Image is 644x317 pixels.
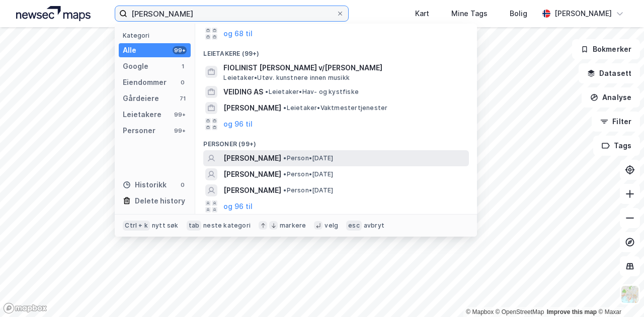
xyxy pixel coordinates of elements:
div: tab [187,221,202,231]
span: VEIDING AS [223,86,263,98]
span: [PERSON_NAME] [223,184,281,196]
div: 1 [179,62,187,70]
span: Leietaker • Hav- og kystfiske [265,88,359,96]
a: Mapbox [466,308,494,315]
div: neste kategori [203,222,251,230]
div: Historikk [123,179,167,191]
span: Leietaker • Vaktmestertjenester [283,104,387,112]
span: Person • [DATE] [283,154,333,162]
div: 99+ [173,111,187,119]
div: Leietakere (99+) [195,42,477,60]
div: Google [123,60,148,72]
div: 0 [179,181,187,189]
span: [PERSON_NAME] [223,102,281,114]
img: logo.a4113a55bc3d86da70a041830d287a7e.svg [16,6,91,21]
div: 99+ [173,46,187,54]
button: Analyse [582,87,640,108]
div: velg [325,222,338,230]
div: Kategori [123,32,191,39]
span: • [283,186,286,194]
span: Person • [DATE] [283,186,333,194]
div: Gårdeiere [123,92,159,104]
button: Bokmerker [572,39,640,59]
div: 0 [179,78,187,86]
div: Personer [123,125,155,137]
span: [PERSON_NAME] [223,168,281,180]
div: Alle [123,44,136,56]
span: • [283,104,286,112]
span: Leietaker • Utøv. kunstnere innen musikk [223,74,350,82]
div: Kontrollprogram for chat [594,269,644,317]
div: Bolig [510,8,527,20]
span: • [283,154,286,162]
div: Kart [415,8,429,20]
button: Filter [592,112,640,132]
div: Eiendommer [123,76,167,88]
div: nytt søk [152,222,179,230]
span: [PERSON_NAME] [223,152,281,164]
div: 99+ [173,127,187,135]
button: og 96 til [223,118,253,130]
div: avbryt [364,222,384,230]
input: Søk på adresse, matrikkel, gårdeiere, leietakere eller personer [127,6,336,21]
iframe: Chat Widget [594,269,644,317]
div: esc [346,221,362,231]
span: Person • [DATE] [283,170,333,178]
div: [PERSON_NAME] [554,8,612,20]
span: • [265,88,268,95]
a: Improve this map [547,308,597,315]
div: 71 [179,94,187,102]
button: Datasett [579,63,640,83]
button: og 96 til [223,200,253,213]
button: og 68 til [223,28,253,40]
button: Tags [593,136,640,156]
a: OpenStreetMap [496,308,544,315]
div: Leietakere [123,109,162,121]
div: Delete history [135,195,185,207]
span: • [283,170,286,178]
div: Mine Tags [451,8,488,20]
div: markere [280,222,306,230]
span: FIOLINIST [PERSON_NAME] v/[PERSON_NAME] [223,62,465,74]
a: Mapbox homepage [3,302,47,314]
div: Personer (99+) [195,132,477,150]
div: Ctrl + k [123,221,150,231]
